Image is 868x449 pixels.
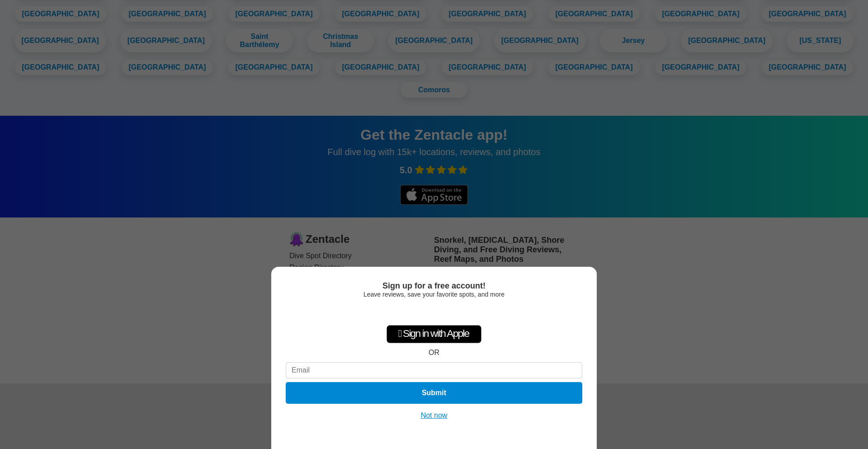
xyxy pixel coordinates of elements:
div: Sign up for a free account! [286,281,582,291]
button: Submit [286,382,582,404]
div: Sign in with Apple [387,325,481,343]
div: OR [429,349,439,357]
input: Email [286,362,582,378]
iframe: Sign in with Google Button [388,302,480,322]
button: Not now [418,411,450,420]
div: Leave reviews, save your favorite spots, and more [286,291,582,298]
